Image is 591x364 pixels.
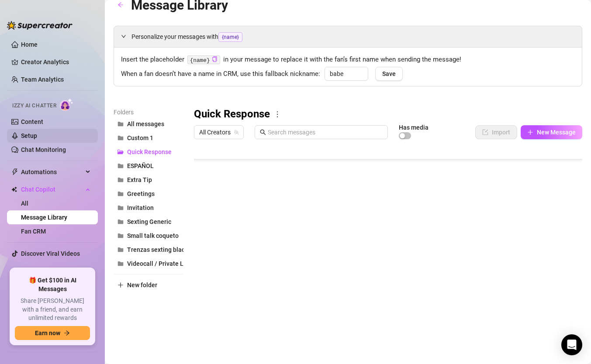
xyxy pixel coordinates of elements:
a: Team Analytics [21,76,64,83]
span: plus [118,282,124,288]
span: Trenzas sexting black [127,246,188,253]
span: folder [118,191,124,197]
button: Earn nowarrow-right [15,326,90,340]
span: Greetings [127,190,155,197]
span: folder [118,233,124,239]
button: Videocall / Private Live [114,257,183,271]
a: Content [21,118,43,125]
span: Izzy AI Chatter [12,102,56,110]
span: Quick Response [127,148,172,155]
button: Click to Copy [212,56,218,63]
span: folder [118,261,124,267]
a: Message Library [21,214,67,221]
span: folder [118,247,124,253]
span: folder [118,219,124,225]
span: Invitation [127,204,154,211]
span: All Creators [199,126,238,139]
span: ESPAÑOL [127,162,154,169]
button: Invitation [114,201,183,215]
span: Automations [21,165,83,179]
button: Save [375,67,403,81]
span: folder [118,163,124,169]
span: Custom 1 [127,134,153,141]
div: Open Intercom Messenger [561,334,582,355]
button: Sexting Generic [114,215,183,229]
img: logo-BBDzfeDw.svg [7,21,73,30]
code: {name} [187,55,220,65]
span: Personalize your messages with [131,32,575,42]
span: Chat Copilot [21,182,83,196]
a: Home [21,41,38,48]
span: Earn now [35,330,60,337]
span: 🎁 Get $100 in AI Messages [15,276,90,293]
button: Import [475,125,517,139]
span: Save [382,70,396,77]
article: Folders [114,107,183,117]
button: ESPAÑOL [114,159,183,173]
button: Greetings [114,187,183,201]
input: Search messages [268,127,383,137]
button: New folder [114,278,183,292]
span: search [260,129,266,135]
span: Share [PERSON_NAME] with a friend, and earn unlimited rewards [15,297,90,323]
div: Personalize your messages with{name} [114,26,582,47]
span: folder [118,205,124,211]
button: Quick Response [114,145,183,159]
span: folder [118,177,124,183]
span: Insert the placeholder in your message to replace it with the fan’s first name when sending the m... [121,55,575,65]
button: New Message [521,125,582,139]
button: All messages [114,117,183,131]
span: arrow-left [118,2,124,8]
span: Sexting Generic [127,218,171,225]
a: Setup [21,132,37,139]
span: copy [212,56,218,62]
span: folder [118,121,124,127]
span: folder-open [118,149,124,155]
span: New folder [127,282,157,288]
span: Extra Tip [127,176,152,183]
a: Chat Monitoring [21,146,66,153]
button: Custom 1 [114,131,183,145]
button: Extra Tip [114,173,183,187]
span: Small talk coqueto [127,232,179,239]
span: expanded [121,34,126,39]
span: plus [527,129,533,135]
span: folder [118,135,124,141]
a: Creator Analytics [21,55,91,69]
a: Discover Viral Videos [21,250,80,257]
a: Fan CRM [21,228,46,235]
span: All messages [127,120,164,127]
button: Small talk coqueto [114,229,183,243]
img: Chat Copilot [11,186,17,192]
a: All [21,200,28,207]
span: more [273,110,281,118]
span: When a fan doesn’t have a name in CRM, use this fallback nickname: [121,69,320,79]
span: Videocall / Private Live [127,260,192,267]
span: arrow-right [64,330,70,336]
span: thunderbolt [11,168,18,175]
img: AI Chatter [60,98,73,111]
article: Has media [399,125,429,130]
span: New Message [537,129,576,136]
span: team [234,130,239,135]
span: {name} [218,32,242,42]
h3: Quick Response [194,107,270,121]
button: Trenzas sexting black [114,243,183,257]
